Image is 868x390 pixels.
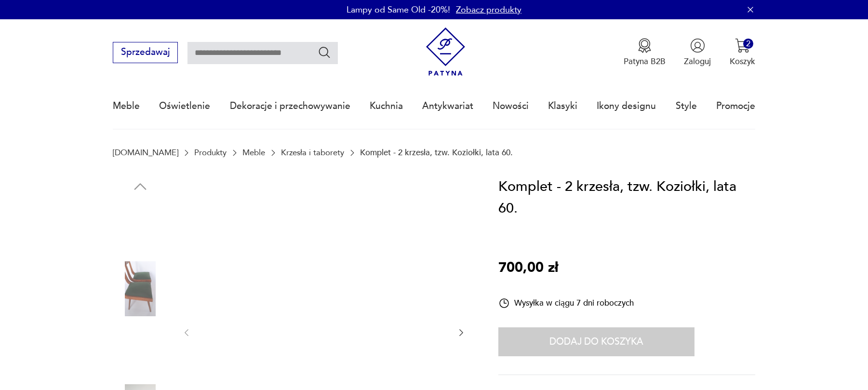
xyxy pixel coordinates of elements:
[637,38,652,53] img: Ikona medalu
[684,56,711,67] p: Zaloguj
[690,38,705,53] img: Ikonka użytkownika
[360,148,513,157] p: Komplet - 2 krzesła, tzw. Koziołki, lata 60.
[113,261,168,316] img: Zdjęcie produktu Komplet - 2 krzesła, tzw. Koziołki, lata 60.
[730,56,755,67] p: Koszyk
[113,323,168,378] img: Zdjęcie produktu Komplet - 2 krzesła, tzw. Koziołki, lata 60.
[498,257,558,279] p: 700,00 zł
[113,84,140,128] a: Meble
[493,84,529,128] a: Nowości
[230,84,350,128] a: Dekoracje i przechowywanie
[194,148,227,157] a: Produkty
[113,148,178,157] a: [DOMAIN_NAME]
[347,4,450,16] p: Lampy od Same Old -20%!
[159,84,210,128] a: Oświetlenie
[743,39,753,49] div: 2
[624,38,666,67] button: Patyna B2B
[548,84,577,128] a: Klasyki
[456,4,521,16] a: Zobacz produkty
[113,49,178,57] a: Sprzedawaj
[735,38,750,53] img: Ikona koszyka
[597,84,656,128] a: Ikony designu
[281,148,344,157] a: Krzesła i taborety
[684,38,711,67] button: Zaloguj
[624,56,666,67] p: Patyna B2B
[498,176,755,220] h1: Komplet - 2 krzesła, tzw. Koziołki, lata 60.
[624,38,666,67] a: Ikona medaluPatyna B2B
[370,84,403,128] a: Kuchnia
[716,84,755,128] a: Promocje
[422,84,473,128] a: Antykwariat
[676,84,697,128] a: Style
[242,148,265,157] a: Meble
[498,297,634,309] div: Wysyłka w ciągu 7 dni roboczych
[421,27,470,76] img: Patyna - sklep z meblami i dekoracjami vintage
[113,42,178,63] button: Sprzedawaj
[113,200,168,255] img: Zdjęcie produktu Komplet - 2 krzesła, tzw. Koziołki, lata 60.
[730,38,755,67] button: 2Koszyk
[318,45,332,59] button: Szukaj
